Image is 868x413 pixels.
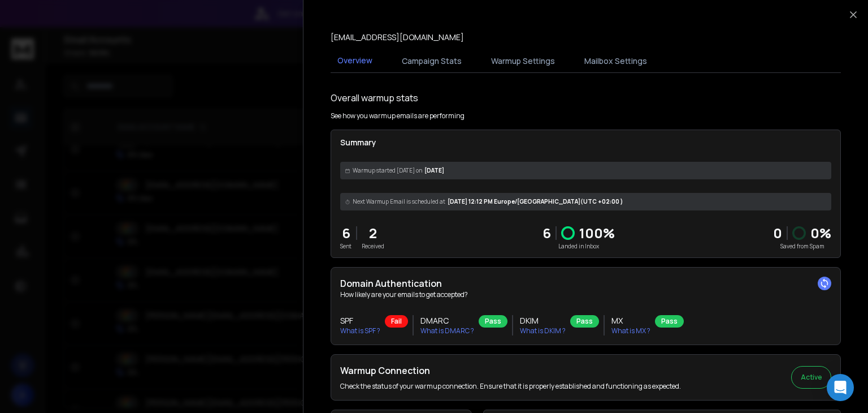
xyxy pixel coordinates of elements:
h2: Warmup Connection [340,364,681,377]
button: Overview [331,48,379,74]
p: 6 [542,224,551,242]
div: Pass [655,315,684,328]
div: Open Intercom Messenger [827,374,854,401]
div: [DATE] [340,162,831,179]
p: What is DKIM ? [520,326,566,335]
h3: MX [611,315,650,326]
strong: 0 [773,223,782,242]
button: Mailbox Settings [578,49,654,74]
span: Warmup started [DATE] on [353,166,422,175]
p: Summary [340,137,831,148]
p: What is MX ? [611,326,650,335]
h3: SPF [340,315,380,326]
p: How likely are your emails to get accepted? [340,290,831,299]
span: Next Warmup Email is scheduled at [353,197,445,206]
p: 0 % [810,224,831,242]
h1: Overall warmup stats [331,91,418,105]
div: Fail [385,315,408,328]
h3: DKIM [520,315,566,326]
p: See how you warmup emails are performing [331,111,465,121]
p: What is SPF ? [340,326,380,335]
p: Saved from Spam [773,242,831,251]
button: Campaign Stats [395,49,468,74]
div: Pass [570,315,599,328]
p: 100 % [579,224,615,242]
button: Warmup Settings [484,49,562,74]
div: [DATE] 12:12 PM Europe/[GEOGRAPHIC_DATA] (UTC +02:00 ) [340,193,831,210]
p: Sent [340,242,351,251]
p: Landed in Inbox [542,242,615,251]
p: What is DMARC ? [420,326,474,335]
p: [EMAIL_ADDRESS][DOMAIN_NAME] [331,32,464,43]
div: Pass [479,315,507,328]
h2: Domain Authentication [340,277,831,290]
h3: DMARC [420,315,474,326]
p: Check the status of your warmup connection. Ensure that it is properly established and functionin... [340,382,681,391]
p: Received [362,242,384,251]
button: Active [791,366,831,389]
p: 2 [362,224,384,242]
p: 6 [340,224,351,242]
